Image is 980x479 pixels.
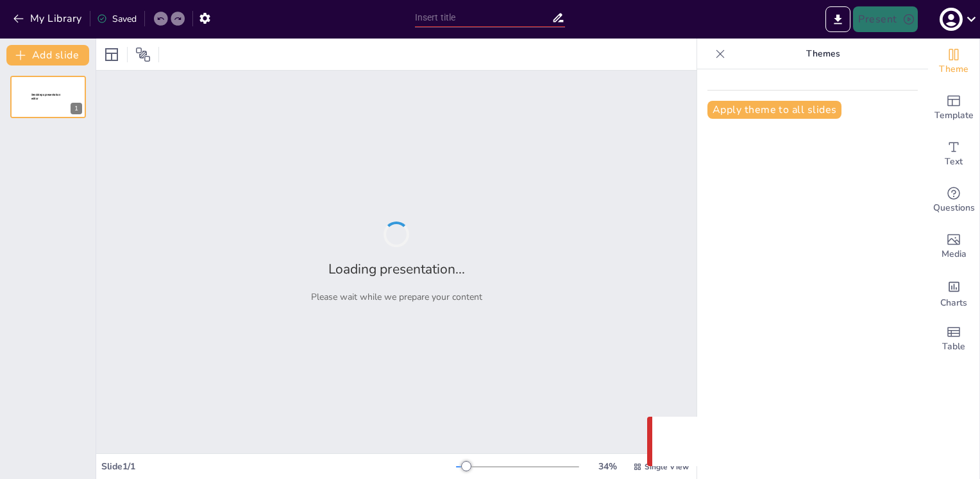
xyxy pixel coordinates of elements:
div: Slide 1 / 1 [101,460,456,473]
div: Get real-time input from your audience [928,177,979,223]
div: Add images, graphics, shapes or video [928,223,979,270]
div: 34 % [592,460,623,473]
div: Saved [97,13,137,25]
div: 1 [10,76,86,118]
button: My Library [10,8,87,29]
div: Add text boxes [928,131,979,177]
div: Change the overall theme [928,39,979,85]
p: Themes [731,39,915,69]
span: Position [135,47,151,62]
span: Template [934,109,974,123]
div: Add a table [928,316,979,362]
div: Add charts and graphs [928,270,979,316]
span: Single View [645,462,689,472]
button: Export to PowerPoint [825,6,850,32]
button: Add slide [6,45,89,65]
p: Your request was made with invalid credentials. [688,434,929,449]
span: Questions [933,201,975,215]
div: Layout [101,44,122,65]
span: Sendsteps presentation editor [31,93,60,100]
span: Theme [939,62,968,76]
input: Insert title [415,8,552,27]
span: Media [942,247,967,261]
span: Table [942,340,965,354]
h2: Loading presentation... [328,260,465,278]
button: Present [853,6,917,32]
div: Add ready made slides [928,85,979,131]
span: Charts [940,296,967,310]
button: Apply theme to all slides [707,101,841,119]
div: 1 [71,103,82,114]
span: Text [945,155,963,169]
p: Please wait while we prepare your content [311,291,482,303]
